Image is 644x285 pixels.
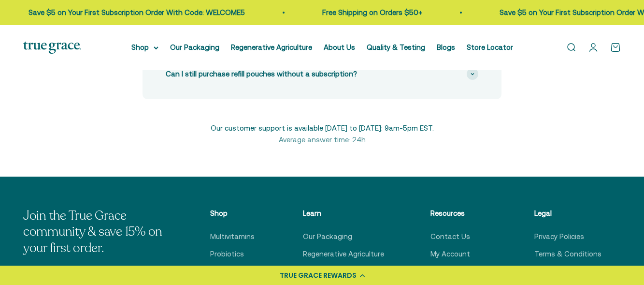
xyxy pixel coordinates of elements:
[437,43,455,51] a: Blogs
[166,68,357,80] span: Can I still purchase refill pouches without a subscription?
[211,122,434,146] div: Our customer support is available [DATE] to [DATE]: 9am-5pm EST.
[210,248,244,260] a: Probiotics
[534,248,601,260] a: Terms & Conditions
[321,8,421,16] a: Free Shipping on Orders $50+
[27,7,243,18] p: Save $5 on Your First Subscription Order With Code: WELCOME5
[303,248,384,260] a: Regenerative Agriculture
[280,270,357,281] div: TRUE GRACE REWARDS
[166,59,478,90] summary: Can I still purchase refill pouches without a subscription?
[430,208,488,219] p: Resources
[534,231,584,242] a: Privacy Policies
[211,134,434,146] span: Average answer time: 24h
[467,43,513,51] a: Store Locator
[430,248,470,260] a: My Account
[210,231,255,242] a: Multivitamins
[131,42,158,53] summary: Shop
[303,208,384,219] p: Learn
[430,231,470,242] a: Contact Us
[23,208,164,256] p: Join the True Grace community & save 15% on your first order.
[210,208,257,219] p: Shop
[534,208,601,219] p: Legal
[324,43,355,51] a: About Us
[303,231,352,242] a: Our Packaging
[231,43,312,51] a: Regenerative Agriculture
[170,43,219,51] a: Our Packaging
[367,43,425,51] a: Quality & Testing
